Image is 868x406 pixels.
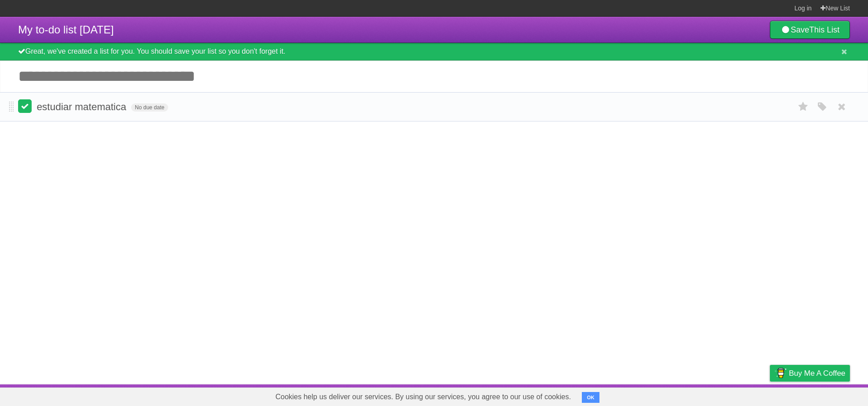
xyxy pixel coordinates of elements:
[809,25,840,34] b: This List
[770,365,850,382] a: Buy me a coffee
[774,365,787,381] img: Buy me a coffee
[793,387,850,404] a: Suggest a feature
[727,387,747,404] a: Terms
[18,23,114,36] span: My to-do list [DATE]
[18,99,32,113] label: Done
[582,392,599,403] button: OK
[789,365,845,381] span: Buy me a coffee
[795,99,812,114] label: Star task
[770,21,850,39] a: SaveThis List
[650,387,669,404] a: About
[131,103,168,112] span: No due date
[37,101,128,112] span: estudiar matematica
[679,387,716,404] a: Developers
[266,388,580,406] span: Cookies help us deliver our services. By using our services, you agree to our use of cookies.
[758,387,782,404] a: Privacy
